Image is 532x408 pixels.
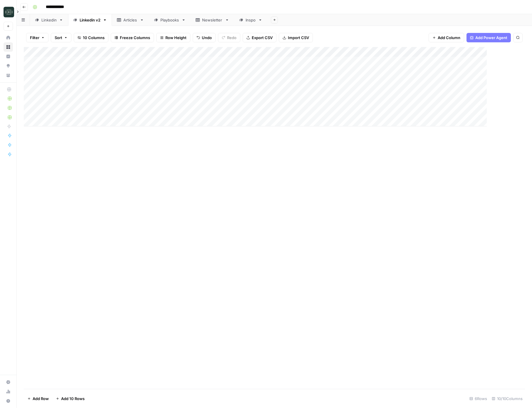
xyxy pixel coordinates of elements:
span: Row Height [165,35,187,41]
a: Home [4,33,13,42]
div: Inspo [246,17,256,23]
span: Redo [227,35,236,41]
button: Add 10 Rows [52,394,88,403]
a: Browse [4,42,13,52]
button: Import CSV [279,33,313,42]
span: Import CSV [288,35,309,41]
button: Add Column [429,33,464,42]
a: Inspo [234,14,267,26]
span: Add Power Agent [475,35,507,41]
a: Insights [4,52,13,61]
a: Newsletter [191,14,234,26]
button: Sort [51,33,71,42]
a: Settings [4,377,13,387]
a: Usage [4,387,13,396]
button: Row Height [156,33,190,42]
button: Add Power Agent [466,33,511,42]
span: Export CSV [252,35,273,41]
button: Undo [193,33,216,42]
div: 6 Rows [467,394,489,403]
span: Sort [55,35,62,41]
div: Linkedin v2 [80,17,100,23]
div: Linkedin [41,17,57,23]
span: Add Column [438,35,460,41]
a: Your Data [4,71,13,80]
span: Filter [30,35,39,41]
button: Export CSV [243,33,276,42]
button: Filter [26,33,48,42]
button: Help + Support [4,396,13,406]
div: 10/10 Columns [489,394,525,403]
a: Articles [112,14,149,26]
span: Add 10 Rows [61,396,85,402]
button: Add Row [24,394,52,403]
button: 10 Columns [74,33,108,42]
button: Workspace: Catalyst [4,5,13,19]
a: Playbooks [149,14,191,26]
img: Catalyst Logo [4,7,14,17]
span: Freeze Columns [120,35,150,41]
span: Undo [202,35,212,41]
a: Linkedin [30,14,68,26]
span: 10 Columns [83,35,105,41]
div: Articles [123,17,137,23]
button: Redo [218,33,240,42]
a: Opportunities [4,61,13,71]
button: Freeze Columns [111,33,154,42]
div: Newsletter [202,17,223,23]
div: Playbooks [160,17,179,23]
span: Add Row [33,396,49,402]
a: Linkedin v2 [68,14,112,26]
